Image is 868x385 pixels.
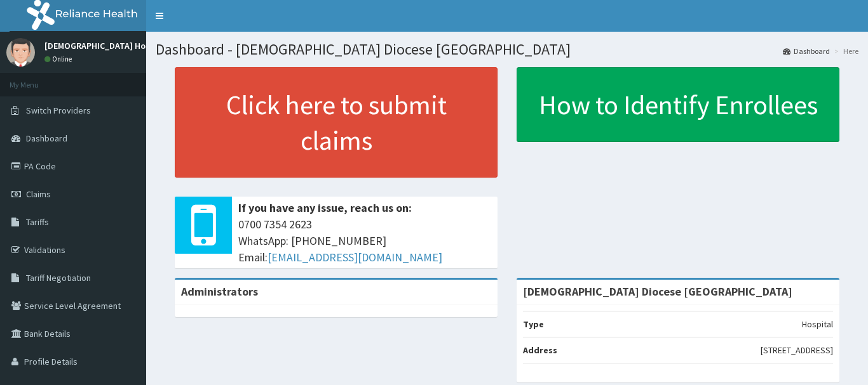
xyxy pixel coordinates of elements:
img: User Image [6,38,35,67]
span: 0700 7354 2623 WhatsApp: [PHONE_NUMBER] Email: [238,216,491,265]
h1: Dashboard - [DEMOGRAPHIC_DATA] Diocese [GEOGRAPHIC_DATA] [156,41,858,58]
b: If you have any issue, reach us on: [238,200,412,215]
b: Address [523,344,557,356]
span: Tariffs [26,216,49,228]
span: Claims [26,188,51,200]
p: Hospital [802,318,833,330]
b: Administrators [181,284,258,299]
a: Click here to submit claims [175,67,498,178]
p: [DEMOGRAPHIC_DATA] Hospital [44,41,169,50]
strong: [DEMOGRAPHIC_DATA] Diocese [GEOGRAPHIC_DATA] [523,284,792,299]
p: [STREET_ADDRESS] [761,344,833,356]
span: Dashboard [26,133,67,144]
span: Switch Providers [26,105,91,116]
a: Online [44,55,75,63]
li: Here [831,46,858,56]
a: Dashboard [783,46,830,56]
b: Type [523,318,544,330]
span: Tariff Negotiation [26,272,91,284]
a: [EMAIL_ADDRESS][DOMAIN_NAME] [268,250,442,264]
a: How to Identify Enrollees [517,67,839,142]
